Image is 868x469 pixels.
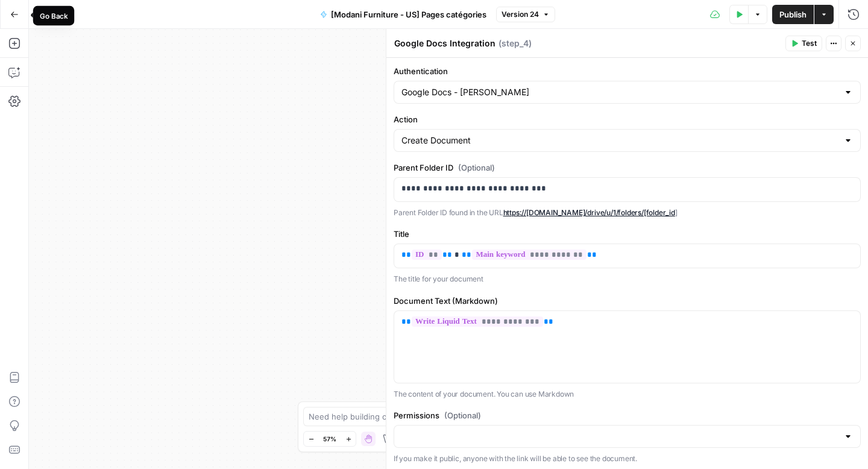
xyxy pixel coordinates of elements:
span: Test [802,38,817,49]
label: Permissions [394,409,861,421]
input: Create Document [401,134,838,146]
textarea: Google Docs Integration [394,37,495,49]
p: Parent Folder ID found in the URL ] [394,207,861,219]
label: Title [394,228,861,240]
span: (Optional) [458,162,495,174]
button: Version 24 [496,7,555,22]
span: Version 24 [502,9,539,20]
label: Document Text (Markdown) [394,295,861,307]
span: [Modani Furniture - US] Pages catégories [331,8,486,20]
button: Publish [772,5,814,24]
button: Test [785,36,822,51]
p: The title for your document [394,273,861,285]
a: https://[DOMAIN_NAME]/drive/u/1/folders/[folder_id [503,208,675,217]
button: [Modani Furniture - US] Pages catégories [313,5,494,24]
span: Publish [779,8,807,20]
span: 57% [323,434,336,444]
label: Authentication [394,65,861,77]
span: ( step_4 ) [498,37,532,49]
input: Google Docs - Elisa [401,86,838,98]
label: Parent Folder ID [394,162,861,174]
p: The content of your document. You can use Markdown [394,388,861,400]
label: Action [394,113,861,125]
span: (Optional) [444,409,481,421]
p: If you make it public, anyone with the link will be able to see the document. [394,453,861,465]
